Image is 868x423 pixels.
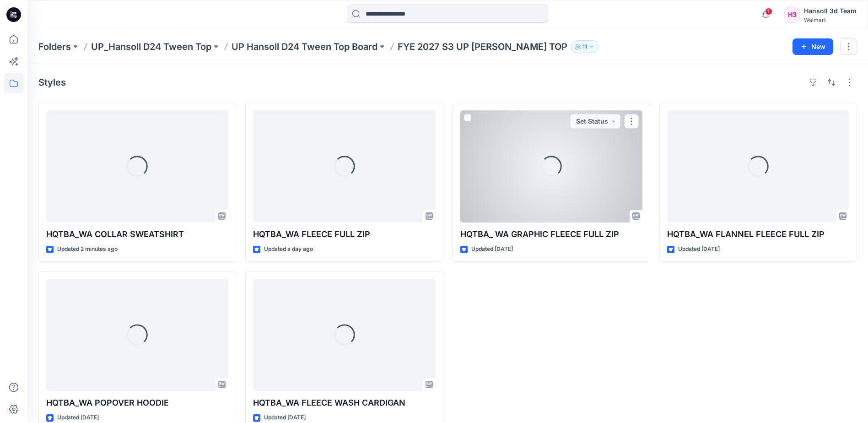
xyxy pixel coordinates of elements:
p: Updated [DATE] [57,413,99,423]
p: Updated a day ago [264,244,313,254]
p: HQTBA_ WA GRAPHIC FLEECE FULL ZIP [460,228,642,241]
button: New [793,38,833,55]
div: Hansoll 3d Team [804,5,857,16]
button: 11 [571,40,598,53]
div: Walmart [804,16,857,23]
div: H3 [784,6,800,23]
p: 11 [582,42,587,52]
h4: Styles [38,77,66,88]
p: Updated 2 minutes ago [57,244,118,254]
p: HQTBA_WA COLLAR SWEATSHIRT [46,228,228,241]
span: 1 [765,8,772,15]
p: HQTBA_WA FLEECE WASH CARDIGAN [253,396,435,409]
p: Updated [DATE] [264,413,306,423]
a: UP Hansoll D24 Tween Top Board [232,40,377,53]
p: HQTBA_WA POPOVER HOODIE [46,396,228,409]
a: UP_Hansoll D24 Tween Top [91,40,211,53]
p: HQTBA_WA FLANNEL FLEECE FULL ZIP [667,228,849,241]
a: Folders [38,40,71,53]
p: HQTBA_WA FLEECE FULL ZIP [253,228,435,241]
p: Updated [DATE] [678,244,720,254]
p: Updated [DATE] [471,244,513,254]
p: FYE 2027 S3 UP [PERSON_NAME] TOP [398,40,567,53]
